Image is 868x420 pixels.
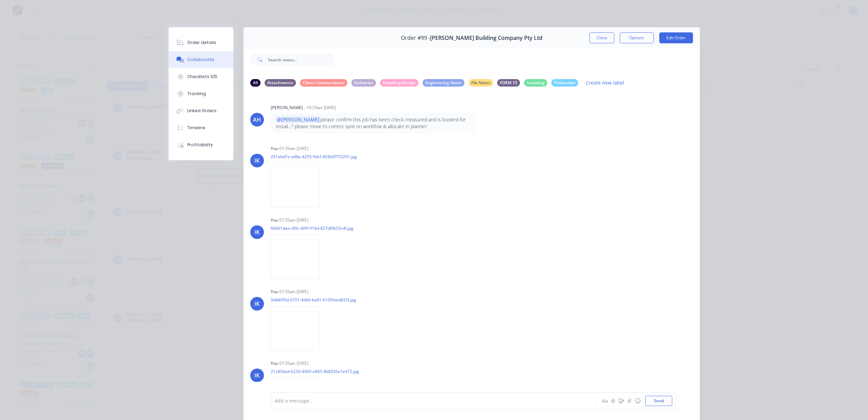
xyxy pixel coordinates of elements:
div: [PERSON_NAME] [271,105,303,111]
div: Client Communiation [300,79,347,87]
p: 66601daa-d9fc-4f9f-916d-827df9b53c4f.jpg [271,225,353,231]
button: Checklists 0/0 [169,68,233,85]
button: Send [645,396,672,406]
div: All [250,79,261,87]
div: Order details [187,40,216,46]
button: Options [620,32,654,43]
div: IK [254,156,259,165]
div: IK [254,228,259,236]
div: Checklists 0/0 [187,74,217,80]
div: Attachments [265,79,296,87]
input: Search notes... [268,53,335,66]
button: Collaborate [169,51,233,68]
div: FORM 15 [497,79,520,87]
div: 07:35am [DATE] [279,217,309,223]
div: File Notes [469,79,493,87]
p: please confirm this job has been check-measured and is booked for install...? please move to corr... [276,116,471,130]
div: Collaborate [187,57,214,63]
span: Order #99 - [401,35,430,41]
div: Production [551,79,578,87]
div: Detailing/Design [380,79,419,87]
p: 291abd7e-e48a-4255-9dcf-403b0f753291.jpg [271,154,357,160]
div: Profitability [187,142,213,148]
div: - 10:33am [DATE] [304,105,336,111]
div: Invoicing [524,79,547,87]
div: 07:35am [DATE] [279,289,309,295]
div: Engineering Notes [423,79,464,87]
div: 07:35am [DATE] [279,146,309,152]
div: Linked Orders [187,108,217,114]
div: IK [254,300,259,308]
button: Order details [169,34,233,51]
button: Edit Order [659,32,693,43]
div: You [271,146,278,152]
button: Tracking [169,85,233,102]
div: Timeline [187,125,205,131]
div: You [271,360,278,366]
p: 9d449f5d-6701-4d66-ba81-6100feed82f3.jpg [271,297,356,303]
span: @[PERSON_NAME] [276,116,320,123]
div: You [271,289,278,295]
div: Deliveries [351,79,376,87]
button: ☺ [634,397,642,405]
button: Linked Orders [169,102,233,119]
button: Create new label [582,78,628,87]
p: 21c854ad-6233-4069-a885-868320e1e472.jpg [271,369,359,374]
button: Aa [601,397,609,405]
div: 07:35am [DATE] [279,360,309,366]
button: @ [609,397,617,405]
div: AH [253,116,261,124]
div: You [271,217,278,223]
div: IK [254,371,259,379]
span: [PERSON_NAME] Building Company Pty Ltd [430,35,542,41]
button: Timeline [169,119,233,136]
button: Close [589,32,614,43]
button: Profitability [169,136,233,153]
div: Tracking [187,91,206,97]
